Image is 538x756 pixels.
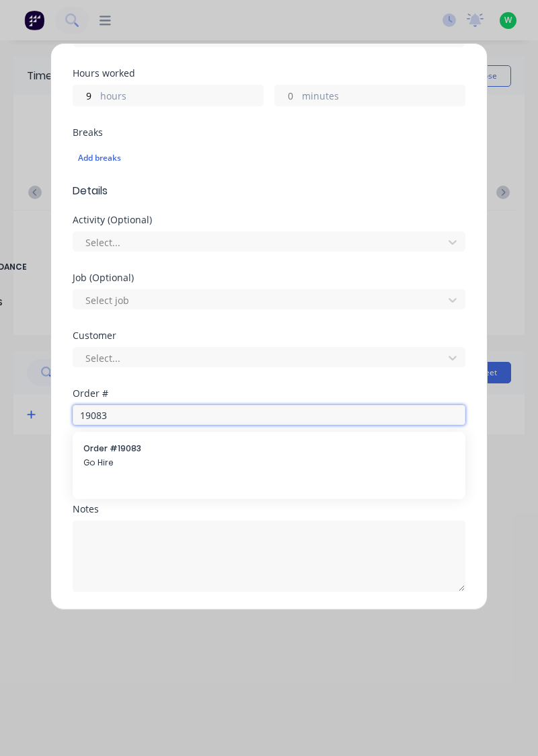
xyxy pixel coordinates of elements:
div: Activity (Optional) [73,215,465,225]
div: Breaks [73,128,465,137]
div: Order #19083Go Hire [83,443,455,471]
input: Search order number... [73,405,465,425]
div: Hours worked [73,69,465,78]
span: Details [73,183,465,199]
label: hours [100,89,263,106]
label: minutes [302,89,465,106]
span: Go Hire [83,457,455,469]
div: Add breaks [78,149,460,167]
input: 0 [275,85,299,106]
div: Customer [73,331,465,340]
div: Notes [73,504,465,514]
span: Order # 19083 [83,443,455,455]
div: Order # [73,389,465,398]
input: 0 [73,85,97,106]
div: Job (Optional) [73,273,465,282]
